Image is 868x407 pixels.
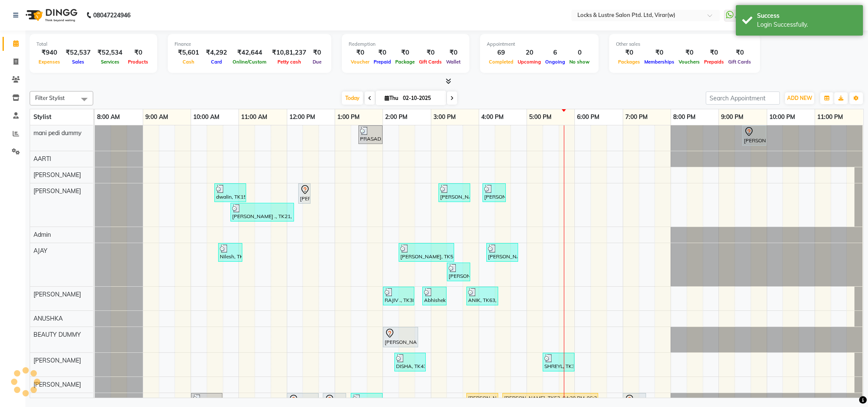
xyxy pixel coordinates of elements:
[467,394,497,402] div: [PERSON_NAME], TK53, 03:45 PM-04:25 PM, New WOMEN HAIRCUT 199 - OG
[99,59,122,65] span: Services
[616,41,753,48] div: Other sales
[623,111,650,123] a: 7:00 PM
[33,231,51,238] span: Admin
[487,59,516,65] span: Completed
[202,48,230,58] div: ₹4,292
[671,111,698,123] a: 8:00 PM
[62,48,94,58] div: ₹52,537
[175,48,202,58] div: ₹5,601
[417,48,444,58] div: ₹0
[36,48,62,58] div: ₹940
[832,373,860,399] iframe: chat widget
[567,59,592,65] span: No show
[209,59,224,65] span: Card
[757,20,857,29] div: Login Successfully.
[180,59,197,65] span: Cash
[349,59,372,65] span: Voucher
[33,187,81,195] span: [PERSON_NAME]
[702,59,726,65] span: Prepaids
[787,95,812,101] span: ADD NEW
[230,59,269,65] span: Online/Custom
[95,111,122,123] a: 8:00 AM
[757,11,857,20] div: Success
[22,3,80,27] img: logo
[444,48,463,58] div: ₹0
[383,95,400,101] span: Thu
[239,111,269,123] a: 11:00 AM
[467,288,497,304] div: ANIK, TK63, 03:45 PM-04:25 PM, MEN HAIRCUT ₹ 99- OG (₹99)
[33,291,81,298] span: [PERSON_NAME]
[448,264,469,280] div: [PERSON_NAME], TK56, 03:20 PM-03:50 PM, [PERSON_NAME] H&B (₹198)
[35,94,65,101] span: Filter Stylist
[269,48,310,58] div: ₹10,81,237
[702,48,726,58] div: ₹0
[33,247,47,255] span: AJAY
[33,315,63,322] span: ANUSHKA
[503,394,597,402] div: [PERSON_NAME], TK53, 04:30 PM-06:30 PM, New WOMEN GLOBAL SHORT LENGTH
[230,48,269,58] div: ₹42,644
[231,204,293,220] div: [PERSON_NAME] ., TK21, 10:50 AM-12:10 PM, New WOMEN HAIRCUT 199 - OG (₹199),New WOMEN HAIRCUT 199...
[575,111,602,123] a: 6:00 PM
[487,48,516,58] div: 69
[384,288,413,304] div: RAJIV ., TK38, 02:00 PM-02:40 PM, MEN HAIRCUT ₹ 99- OG (₹99)
[372,59,393,65] span: Prepaid
[516,48,543,58] div: 20
[342,91,363,105] span: Today
[33,397,67,404] span: Hair Dummy
[349,41,463,48] div: Redemption
[487,41,592,48] div: Appointment
[616,48,642,58] div: ₹0
[372,48,393,58] div: ₹0
[219,244,241,260] div: Nilesh, TK14, 10:35 AM-11:05 AM, [PERSON_NAME] H&B (₹198)
[36,59,62,65] span: Expenses
[143,111,170,123] a: 9:00 AM
[33,331,81,338] span: BEAUTY DUMMY
[393,48,417,58] div: ₹0
[399,244,453,260] div: [PERSON_NAME], TK52, 02:20 PM-03:30 PM, New MENS HAIRSPA - MO (₹1),99 mens promo [PERSON_NAME] (₹99)
[311,59,324,65] span: Due
[215,185,245,201] div: dwalin, TK15, 10:30 AM-11:10 AM, MEN HAIRCUT ₹ 99- OG (₹99)
[33,357,81,364] span: [PERSON_NAME]
[431,111,458,123] a: 3:00 PM
[642,59,677,65] span: Memberships
[33,129,81,137] span: mani pedi dummy
[815,111,845,123] a: 11:00 PM
[191,111,222,123] a: 10:00 AM
[726,59,753,65] span: Gift Cards
[384,328,417,346] div: [PERSON_NAME] insta, TK13, 02:00 PM-02:45 PM, 999 WAXING FH/UA/HL
[444,59,463,65] span: Wallet
[335,111,362,123] a: 1:00 PM
[439,185,469,201] div: [PERSON_NAME], TK55, 03:10 PM-03:50 PM, New WOMEN HAIRCUT 199 - OG (₹199)
[395,354,425,370] div: DISHA, TK43, 02:15 PM-02:55 PM, New WOMEN HAIRCUT 199 - OG (₹199)
[126,48,150,58] div: ₹0
[287,111,317,123] a: 12:00 PM
[726,48,753,58] div: ₹0
[642,48,677,58] div: ₹0
[479,111,506,123] a: 4:00 PM
[275,59,303,65] span: Petty cash
[706,91,780,105] input: Search Appointment
[93,3,130,27] b: 08047224946
[616,59,642,65] span: Packages
[400,92,443,105] input: 2025-10-02
[544,354,574,370] div: SHREYL, TK37, 05:20 PM-06:00 PM, New WOMEN HAIRCUT 199 - OG (₹199)
[543,48,567,58] div: 6
[359,127,382,143] div: PRASAD, TK22, 01:30 PM-02:00 PM, BASIC PEDICURE
[516,59,543,65] span: Upcoming
[487,244,517,260] div: [PERSON_NAME], TK69, 04:10 PM-04:50 PM, New MENS HAIRSPA - N (₹1)
[70,59,86,65] span: Sales
[423,288,446,304] div: Abhishek, TK48, 02:50 PM-03:20 PM, [PERSON_NAME] H&B (₹198)
[349,48,372,58] div: ₹0
[33,155,51,163] span: AARTI
[719,111,746,123] a: 9:00 PM
[417,59,444,65] span: Gift Cards
[33,171,81,179] span: [PERSON_NAME]
[383,111,410,123] a: 2:00 PM
[677,59,702,65] span: Vouchers
[567,48,592,58] div: 0
[743,127,765,144] div: [PERSON_NAME], TK74, 09:30 PM-10:00 PM, BASIC PEDICURE
[677,48,702,58] div: ₹0
[543,59,567,65] span: Ongoing
[767,111,797,123] a: 10:00 PM
[175,41,324,48] div: Finance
